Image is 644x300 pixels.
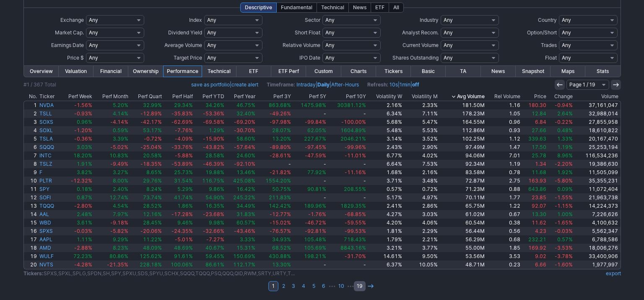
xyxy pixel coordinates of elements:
[171,144,193,150] span: -33.76%
[194,110,225,118] a: -53.36%
[113,110,128,117] span: 4.14%
[226,177,257,185] a: 425.08%
[194,126,225,135] a: 1.29%
[367,135,403,143] a: 3.14%
[38,160,60,168] a: TSLZ
[292,135,328,143] a: 227.67%
[163,135,194,143] a: -4.09%
[345,144,366,150] span: -99.96%
[24,110,38,118] a: 2
[60,110,94,118] a: -0.93%
[130,177,163,185] a: 29.76%
[439,126,486,135] a: 112.86M
[532,110,546,117] span: 12.84
[143,102,162,108] span: 32.99%
[163,151,194,160] a: -5.88%
[163,177,194,185] a: 31.54%
[163,126,194,135] a: -7.76%
[203,119,224,125] span: -69.58%
[205,169,224,175] span: 19.88%
[174,169,193,175] span: 25.73%
[317,81,330,88] a: Daily
[551,66,585,77] a: Maps
[175,152,193,159] span: -5.88%
[257,135,292,143] a: 13.20%
[272,136,291,142] span: 13.20%
[257,168,292,177] a: -21.82%
[367,126,403,135] a: 5.48%
[205,102,224,108] span: 34.26%
[557,169,573,175] span: 1.92%
[367,151,403,160] a: 6.77%
[439,160,486,168] a: 92.34M
[130,143,163,151] a: -25.04%
[292,168,328,177] a: 77.92%
[38,135,60,143] a: TSLA
[24,118,38,126] a: 3
[257,177,292,185] a: 1554.20%
[38,143,60,151] a: SQQQ
[367,143,403,151] a: 2.43%
[574,160,620,168] a: 19,386,630
[175,127,193,133] span: -7.76%
[522,101,548,110] a: 180.30
[557,144,573,150] span: 1.19%
[203,144,224,150] span: -43.82%
[74,136,92,142] span: -0.36%
[205,152,224,159] span: 28.58%
[532,144,546,150] span: 17.50
[113,102,128,108] span: 5.20%
[270,119,291,125] span: -97.98%
[305,152,326,159] span: -47.59%
[301,102,326,108] span: 1475.98%
[240,3,277,13] div: Descriptive
[77,119,92,125] span: 0.96%
[348,3,371,13] div: News
[257,110,292,118] a: -49.26%
[146,169,162,175] span: 8.65%
[144,136,162,142] span: -0.72%
[113,136,128,142] span: 3.39%
[236,136,255,142] span: 58.60%
[226,101,257,110] a: 46.75%
[439,168,486,177] a: 83.58M
[38,151,60,160] a: INTC
[93,160,130,168] a: -9.49%
[574,151,620,160] a: 116,534,236
[236,66,271,77] a: ETF
[327,160,367,168] a: -
[163,118,194,126] a: -62.69%
[257,118,292,126] a: -97.98%
[236,169,255,175] span: 13.46%
[557,110,573,117] span: 2.64%
[522,118,548,126] a: 6.84
[140,161,162,167] span: -18.35%
[376,66,411,77] a: Tickers
[400,81,410,88] a: 1min
[203,136,224,142] span: -15.90%
[226,118,257,126] a: -69.20%
[522,110,548,118] a: 12.84
[226,143,257,151] a: -57.64%
[130,110,163,118] a: -12.89%
[77,161,92,167] span: 1.91%
[93,126,130,135] a: 0.59%
[345,169,366,175] span: -11.16%
[257,101,292,110] a: 863.68%
[557,127,573,133] span: 0.48%
[257,143,292,151] a: -89.80%
[574,126,620,135] a: 18,610,822
[77,169,92,175] span: 3.82%
[522,126,548,135] a: 27.66
[270,152,291,159] span: -28.61%
[532,152,546,159] span: 25.78
[548,110,574,118] a: 2.64%
[276,3,317,13] div: Fundamental
[38,168,60,177] a: F
[236,110,255,117] span: 32.40%
[439,135,486,143] a: 102.25M
[38,126,60,135] a: SOXL
[163,168,194,177] a: 25.73%
[367,118,403,126] a: 5.68%
[272,127,291,133] span: 28.07%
